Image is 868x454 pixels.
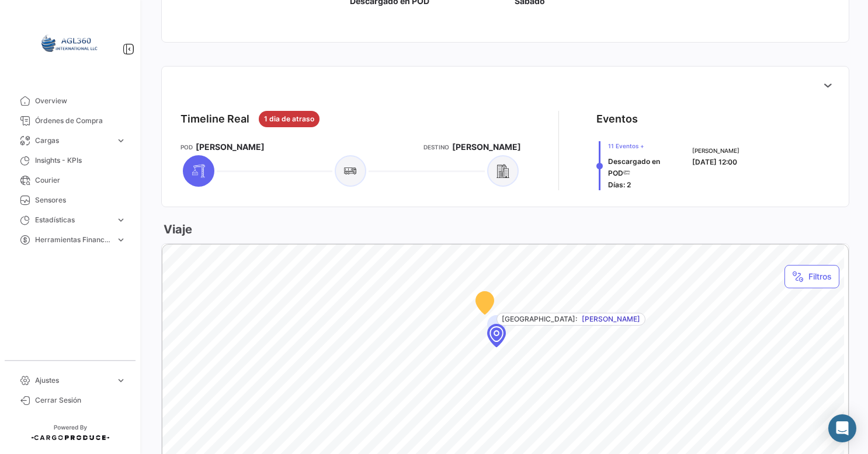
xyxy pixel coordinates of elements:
span: Sensores [35,195,126,205]
span: expand_more [116,375,126,386]
span: expand_more [116,135,126,146]
span: Días: 2 [608,180,631,189]
app-card-info-title: POD [180,142,193,152]
h3: Viaje [161,221,192,238]
div: Eventos [596,111,638,127]
span: Insights - KPIs [35,155,126,166]
span: [PERSON_NAME] [582,314,640,324]
span: [PERSON_NAME] [692,146,739,155]
span: [PERSON_NAME] [452,141,521,153]
span: expand_more [116,235,126,245]
span: expand_more [116,215,126,225]
a: Órdenes de Compra [9,111,131,131]
div: Timeline Real [180,111,249,127]
span: Órdenes de Compra [35,116,126,126]
span: [PERSON_NAME] [196,141,265,153]
span: Herramientas Financieras [35,235,111,245]
div: Map marker [487,324,506,347]
span: 11 Eventos + [608,141,678,151]
span: Overview [35,96,126,106]
span: Cerrar Sesión [35,395,126,406]
span: [DATE] 12:00 [692,158,737,166]
img: 64a6efb6-309f-488a-b1f1-3442125ebd42.png [41,14,99,72]
a: Courier [9,170,131,190]
span: Estadísticas [35,215,111,225]
a: Insights - KPIs [9,151,131,170]
span: 1 dia de atraso [264,114,314,124]
span: Cargas [35,135,111,146]
app-card-info-title: Destino [423,142,449,152]
a: Overview [9,91,131,111]
div: Abrir Intercom Messenger [828,414,856,442]
a: Sensores [9,190,131,210]
span: Ajustes [35,375,111,386]
span: Descargado en POD [608,157,660,177]
span: Courier [35,175,126,186]
button: Filtros [784,265,839,288]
